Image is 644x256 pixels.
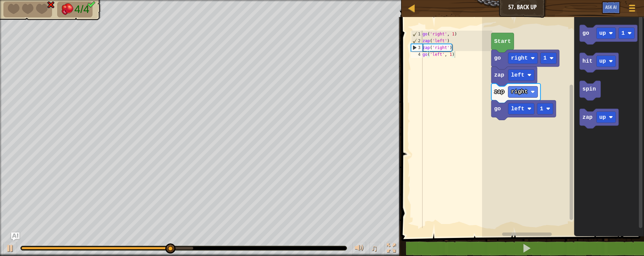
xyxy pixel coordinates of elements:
button: Ask AI [11,233,19,241]
text: left [511,72,525,78]
div: Blockly Workspace [482,14,644,237]
div: 3 [411,44,423,51]
div: 1 [411,31,423,37]
text: right [511,55,528,61]
text: left [511,106,525,112]
text: Start [494,38,511,45]
button: Show game menu [624,1,641,17]
text: up [599,30,606,36]
text: hit [582,58,593,65]
text: 1 [543,55,547,61]
button: Adjust volume [352,242,366,256]
span: Ask AI [605,4,617,10]
button: ♫ [369,242,381,256]
text: zap [582,114,593,121]
text: go [494,55,501,61]
text: go [582,30,589,36]
div: 2 [411,37,423,44]
text: go [494,106,501,112]
text: zap [494,72,504,78]
span: 4/4 [74,3,89,15]
text: up [599,58,606,65]
text: up [599,114,606,121]
li: Your hero must survive. [3,2,52,17]
text: right [511,89,528,95]
text: 1 [621,30,625,36]
text: zap [494,89,504,95]
text: spin [582,86,596,93]
button: Toggle fullscreen [384,242,398,256]
button: Ask AI [602,1,620,14]
li: Defeat the enemies. [57,2,93,17]
text: 1 [540,106,543,112]
div: 4 [411,51,423,58]
span: ♫ [371,243,378,253]
button: ⌘ + P: Play [3,242,17,256]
